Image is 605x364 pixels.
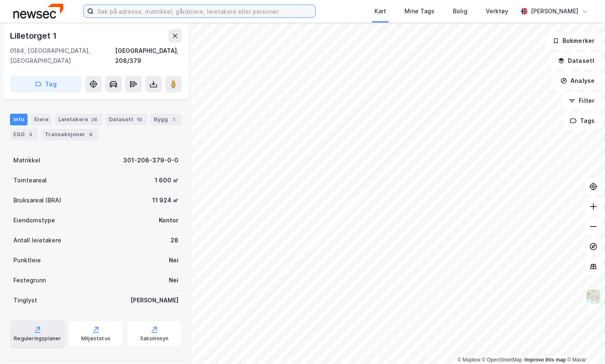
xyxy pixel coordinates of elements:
img: newsec-logo.f6e21ccffca1b3a03d2d.png [13,4,63,18]
div: 1 [170,115,178,124]
div: 28 [90,115,99,124]
button: Datasett [551,52,602,69]
a: Improve this map [525,357,566,363]
button: Tag [10,76,82,92]
div: Tomteareal [13,175,47,185]
div: Info [10,114,28,125]
div: Transaksjoner [41,129,98,140]
div: Kontrollprogram for chat [563,324,605,364]
div: 3 [26,130,35,139]
div: Antall leietakere [13,235,61,245]
div: Eiendomstype [13,215,55,225]
div: Lilletorget 1 [10,29,58,42]
div: 301-208-379-0-0 [123,155,178,165]
iframe: Chat Widget [563,324,605,364]
div: Reguleringsplaner [14,335,61,342]
div: Mine Tags [404,6,434,16]
div: [GEOGRAPHIC_DATA], 208/379 [115,46,182,66]
div: Leietakere [55,114,102,125]
div: Kart [374,6,386,16]
div: Matrikkel [13,155,40,165]
div: [PERSON_NAME] [531,6,578,16]
div: Festegrunn [13,275,46,285]
button: Filter [562,92,602,109]
div: 6 [87,130,95,139]
div: 10 [135,115,144,124]
div: Verktøy [486,6,508,16]
div: 1 600 ㎡ [155,175,178,185]
div: Bygg [151,114,181,125]
div: 0184, [GEOGRAPHIC_DATA], [GEOGRAPHIC_DATA] [10,46,115,66]
div: Datasett [105,114,147,125]
div: ESG [10,129,38,140]
img: Z [585,289,601,304]
div: Nei [169,255,178,265]
input: Søk på adresse, matrikkel, gårdeiere, leietakere eller personer [94,5,315,17]
button: Bokmerker [545,32,602,49]
button: Tags [563,112,602,129]
div: Tinglyst [13,295,37,305]
div: Nei [169,275,178,285]
div: Bolig [453,6,467,16]
div: Miljøstatus [81,335,110,342]
div: Kontor [159,215,178,225]
a: Mapbox [457,357,480,363]
a: OpenStreetMap [482,357,522,363]
div: Bruksareal (BRA) [13,195,61,205]
div: [PERSON_NAME] [131,295,178,305]
div: Saksinnsyn [140,335,169,342]
div: Eiere [31,114,52,125]
div: 28 [171,235,178,245]
button: Analyse [553,72,602,89]
div: Punktleie [13,255,41,265]
div: 11 924 ㎡ [152,195,178,205]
